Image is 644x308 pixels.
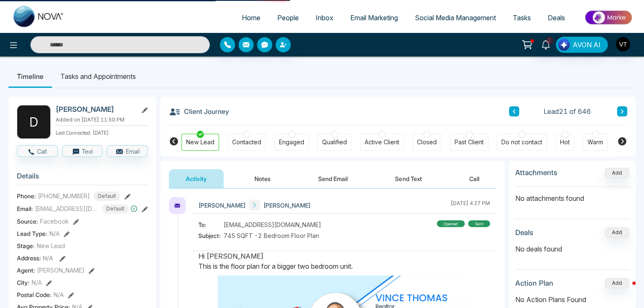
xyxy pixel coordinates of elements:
[238,169,287,188] button: Notes
[515,279,553,287] h3: Action Plan
[17,229,47,238] span: Lead Type:
[605,169,629,176] span: Add
[515,168,557,177] h3: Attachments
[17,172,148,185] h3: Details
[198,201,246,210] span: [PERSON_NAME]
[573,40,601,50] span: AVON AI
[513,14,531,22] span: Tasks
[406,10,504,26] a: Social Media Management
[560,138,570,146] div: Hot
[548,14,565,22] span: Deals
[198,231,224,240] span: Subject:
[198,220,224,229] span: To:
[40,217,69,226] span: Facebook
[605,168,629,178] button: Add
[501,138,542,146] div: Do not contact
[536,37,556,51] a: 1
[233,10,269,26] a: Home
[17,204,33,213] span: Email:
[232,138,261,146] div: Contacted
[452,169,496,188] button: Call
[277,14,299,22] span: People
[17,105,51,139] div: D
[269,10,307,26] a: People
[56,116,148,124] p: Added on [DATE] 11:50 PM
[437,220,465,227] div: Opened
[307,10,342,26] a: Inbox
[17,192,36,200] span: Phone:
[8,65,52,88] li: Timeline
[38,192,90,200] span: [PHONE_NUMBER]
[415,14,496,22] span: Social Media Management
[605,227,629,238] button: Add
[322,138,347,146] div: Qualified
[578,8,639,27] img: Market-place.gif
[587,138,603,146] div: Warm
[17,278,30,287] span: City :
[49,229,60,238] span: N/A
[417,138,437,146] div: Closed
[342,10,406,26] a: Email Marketing
[556,37,608,53] button: AVON AI
[515,187,629,203] p: No attachments found
[62,145,103,157] button: Text
[94,192,120,201] span: Default
[37,241,65,250] span: New Lead
[17,241,35,250] span: Stage:
[316,14,333,22] span: Inbox
[515,228,533,237] h3: Deals
[350,14,398,22] span: Email Marketing
[365,138,399,146] div: Active Client
[56,105,134,113] h2: [PERSON_NAME]
[615,279,636,300] iframe: Intercom live chat
[378,169,438,188] button: Send Text
[605,278,629,288] button: Add
[301,169,365,188] button: Send Email
[186,138,214,146] div: New Lead
[263,201,311,210] span: [PERSON_NAME]
[17,145,58,157] button: Call
[546,37,553,44] span: 1
[616,37,630,51] img: User Avatar
[558,39,570,51] img: Lead Flow
[17,266,35,275] span: Agent:
[504,10,539,26] a: Tasks
[35,204,98,213] span: [EMAIL_ADDRESS][DOMAIN_NAME]
[17,290,51,299] span: Postal Code :
[539,10,574,26] a: Deals
[451,200,490,211] div: [DATE] 4:27 PM
[37,266,84,275] span: [PERSON_NAME]
[54,290,64,299] span: N/A
[169,105,229,118] h3: Client Journey
[544,106,591,116] span: Lead 21 of 646
[56,127,148,137] p: Last Connected: [DATE]
[224,220,321,229] span: [EMAIL_ADDRESS][DOMAIN_NAME]
[515,294,629,305] p: No Action Plans Found
[107,145,148,157] button: Email
[169,169,224,188] button: Activity
[468,220,490,227] div: sent
[52,65,144,88] li: Tasks and Appointments
[224,231,319,240] span: 745 SQFT -2 Bedroom Floor Plan
[102,204,129,213] span: Default
[242,14,260,22] span: Home
[14,6,64,27] img: Nova CRM Logo
[279,138,304,146] div: Engaged
[17,217,38,226] span: Source:
[17,254,53,262] span: Address:
[43,254,53,262] span: N/A
[515,244,629,254] p: No deals found
[32,278,42,287] span: N/A
[455,138,484,146] div: Past Client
